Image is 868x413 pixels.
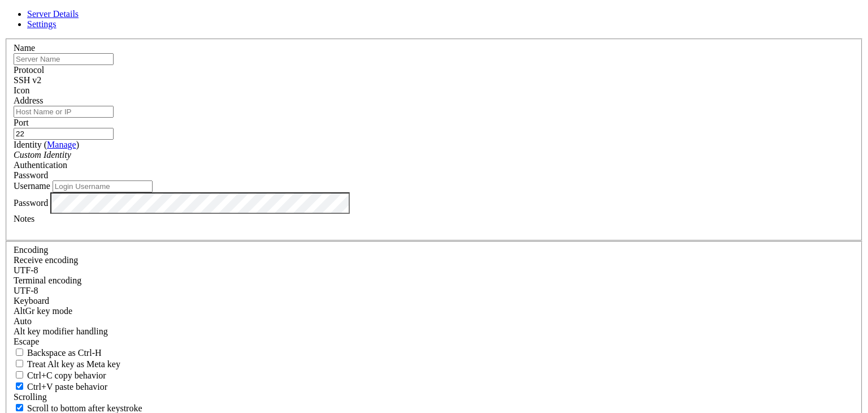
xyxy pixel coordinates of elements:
label: Scrolling [14,392,47,402]
label: If true, the backspace should send BS ('\x08', aka ^H). Otherwise the backspace key should send '... [14,348,102,358]
div: Escape [14,337,854,347]
div: UTF-8 [14,265,854,276]
span: UTF-8 [14,286,38,295]
span: ( ) [44,140,79,149]
span: SSH v2 [14,75,41,85]
label: Port [14,118,29,127]
span: UTF-8 [14,265,38,275]
span: Ctrl+V paste behavior [27,382,107,392]
label: Ctrl+V pastes if true, sends ^V to host if false. Ctrl+Shift+V sends ^V to host if true, pastes i... [14,382,107,392]
input: Treat Alt key as Meta key [16,360,23,367]
input: Host Name or IP [14,106,114,118]
label: Set the expected encoding for data received from the host. If the encodings do not match, visual ... [14,255,78,265]
label: Username [14,181,50,191]
input: Scroll to bottom after keystroke [16,404,23,411]
a: Server Details [27,9,79,19]
label: Protocol [14,65,44,75]
label: Whether the Alt key acts as a Meta key or as a distinct Alt key. [14,359,120,369]
span: Auto [14,316,32,326]
input: Ctrl+C copy behavior [16,371,23,378]
input: Login Username [53,180,153,192]
span: Treat Alt key as Meta key [27,359,120,369]
div: SSH v2 [14,75,854,85]
label: Authentication [14,160,67,170]
label: Name [14,43,35,53]
span: Password [14,170,48,180]
a: Settings [27,19,57,29]
div: Auto [14,316,854,326]
label: Ctrl-C copies if true, send ^C to host if false. Ctrl-Shift-C sends ^C to host if true, copies if... [14,371,106,380]
input: Backspace as Ctrl-H [16,349,23,356]
div: Custom Identity [14,150,854,160]
label: Keyboard [14,296,49,306]
label: Whether to scroll to the bottom on any keystroke. [14,403,142,413]
label: Identity [14,140,79,149]
label: Icon [14,85,29,95]
label: Notes [14,214,34,223]
label: Address [14,96,43,105]
span: Backspace as Ctrl-H [27,348,102,358]
span: Escape [14,337,39,346]
label: The default terminal encoding. ISO-2022 enables character map translations (like graphics maps). ... [14,276,81,285]
input: Port Number [14,128,114,140]
span: Ctrl+C copy behavior [27,371,106,380]
div: UTF-8 [14,286,854,296]
span: Scroll to bottom after keystroke [27,403,142,413]
a: Manage [47,140,76,149]
div: Password [14,170,854,180]
label: Password [14,197,48,207]
input: Ctrl+V paste behavior [16,382,23,390]
label: Set the expected encoding for data received from the host. If the encodings do not match, visual ... [14,306,72,316]
label: Controls how the Alt key is handled. Escape: Send an ESC prefix. 8-Bit: Add 128 to the typed char... [14,326,108,336]
input: Server Name [14,53,114,65]
i: Custom Identity [14,150,71,160]
label: Encoding [14,245,48,255]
